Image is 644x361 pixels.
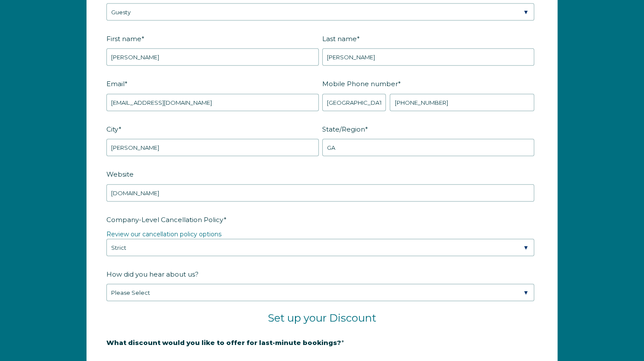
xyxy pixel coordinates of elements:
a: Review our cancellation policy options [106,230,221,238]
span: City [106,122,119,136]
span: First name [106,32,141,45]
span: Email [106,77,125,90]
span: How did you hear about us? [106,268,199,281]
span: Company-Level Cancellation Policy [106,213,224,226]
span: State/Region [322,122,365,136]
strong: 20% is recommended, minimum of 10% [106,353,242,361]
span: Mobile Phone number [322,77,398,90]
strong: What discount would you like to offer for last-minute bookings? [106,338,341,347]
span: Set up your Discount [268,312,376,324]
span: Website [106,168,134,181]
span: Last name [322,32,357,45]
